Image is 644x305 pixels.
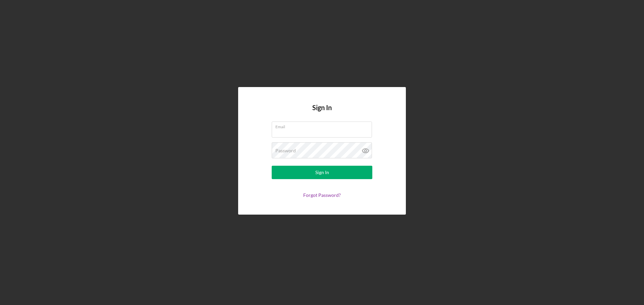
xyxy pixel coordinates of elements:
[312,104,332,122] h4: Sign In
[272,166,372,179] button: Sign In
[315,166,329,179] div: Sign In
[275,122,372,129] label: Email
[303,192,341,198] a: Forgot Password?
[275,148,296,153] label: Password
